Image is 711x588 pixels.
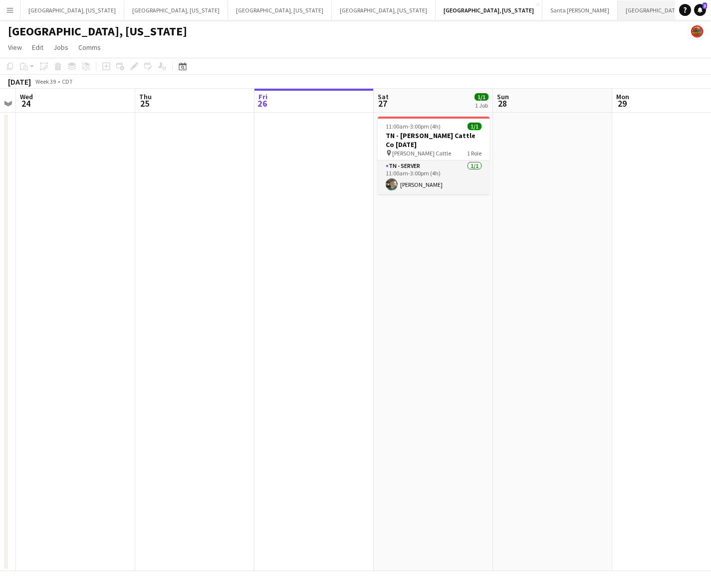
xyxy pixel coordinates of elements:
button: [GEOGRAPHIC_DATA], [US_STATE] [228,0,332,20]
span: 28 [495,98,509,109]
span: Wed [20,92,33,101]
h3: TN - [PERSON_NAME] Cattle Co [DATE] [378,131,489,149]
div: [DATE] [8,77,31,87]
span: 24 [18,98,33,109]
span: 3 [703,2,707,9]
a: View [4,41,26,54]
span: Mon [616,92,629,101]
button: [GEOGRAPHIC_DATA], [US_STATE] [436,0,542,20]
span: Week 39 [33,78,58,85]
div: CDT [62,78,73,85]
span: 27 [376,98,389,109]
a: Jobs [49,41,72,54]
app-user-avatar: Rollin Hero [691,25,703,37]
a: 3 [694,4,706,16]
button: [GEOGRAPHIC_DATA], [US_STATE] [124,0,228,20]
app-job-card: 11:00am-3:00pm (4h)1/1TN - [PERSON_NAME] Cattle Co [DATE] [PERSON_NAME] Cattle1 RoleTN - Server1/... [378,117,489,194]
span: 1/1 [474,93,488,101]
span: Sun [497,92,509,101]
span: [PERSON_NAME] Cattle [392,149,451,157]
button: Santa [PERSON_NAME] [542,0,618,20]
a: Edit [28,41,47,54]
div: 1 Job [475,102,488,109]
app-card-role: TN - Server1/111:00am-3:00pm (4h)[PERSON_NAME] [378,160,489,194]
span: Edit [32,43,43,52]
h1: [GEOGRAPHIC_DATA], [US_STATE] [8,24,187,39]
span: 29 [615,98,629,109]
span: 1/1 [468,123,481,130]
button: [GEOGRAPHIC_DATA], [US_STATE] [332,0,436,20]
button: [GEOGRAPHIC_DATA], [US_STATE] [20,0,124,20]
a: Comms [74,41,105,54]
span: Fri [258,92,267,101]
span: 26 [257,98,267,109]
span: View [8,43,22,52]
span: Comms [78,43,101,52]
span: Thu [139,92,152,101]
span: Sat [378,92,389,101]
span: 11:00am-3:00pm (4h) [386,123,441,130]
span: 25 [138,98,152,109]
span: 1 Role [467,149,481,157]
span: Jobs [53,43,68,52]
